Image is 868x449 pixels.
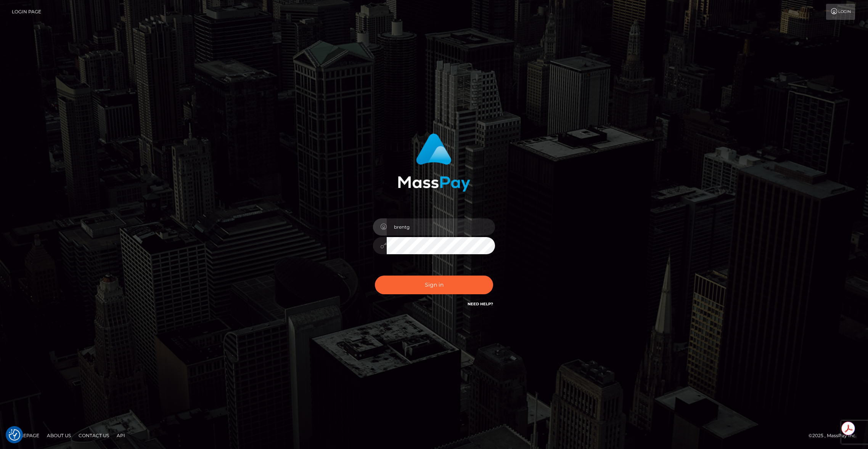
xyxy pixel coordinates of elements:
[114,430,128,441] a: API
[8,430,42,441] a: Homepage
[468,301,493,306] a: Need Help?
[9,429,20,441] img: Revisit consent button
[76,430,112,441] a: Contact Us
[44,430,74,441] a: About Us
[809,431,862,440] div: © 2025 , MassPay Inc.
[12,4,41,20] a: Login Page
[398,133,470,192] img: MassPay Login
[387,218,495,236] input: Username...
[9,429,20,441] button: Consent Preferences
[375,276,493,294] button: Sign in
[826,4,855,20] a: Login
